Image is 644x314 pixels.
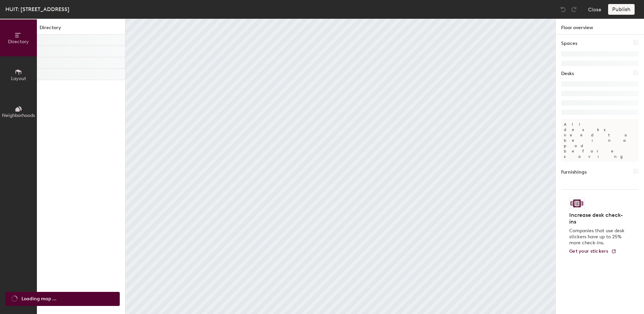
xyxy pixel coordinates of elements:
[569,249,616,254] a: Get your stickers
[569,248,608,254] span: Get your stickers
[556,19,644,35] h1: Floor overview
[561,119,639,162] p: All desks need to be in a pod before saving
[560,6,567,13] img: Undo
[561,40,577,47] h1: Spaces
[569,198,585,209] img: Sticker logo
[2,113,35,118] span: Neighborhoods
[8,39,29,45] span: Directory
[561,169,587,176] h1: Furnishings
[571,6,577,13] img: Redo
[569,212,627,225] h4: Increase desk check-ins
[21,295,56,303] span: Loading map ...
[561,70,574,77] h1: Desks
[11,76,26,81] span: Layout
[569,228,627,246] p: Companies that use desk stickers have up to 25% more check-ins.
[5,5,69,13] div: HUIT: [STREET_ADDRESS]
[37,24,125,35] h1: Directory
[125,19,555,314] canvas: Map
[588,4,601,15] button: Close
